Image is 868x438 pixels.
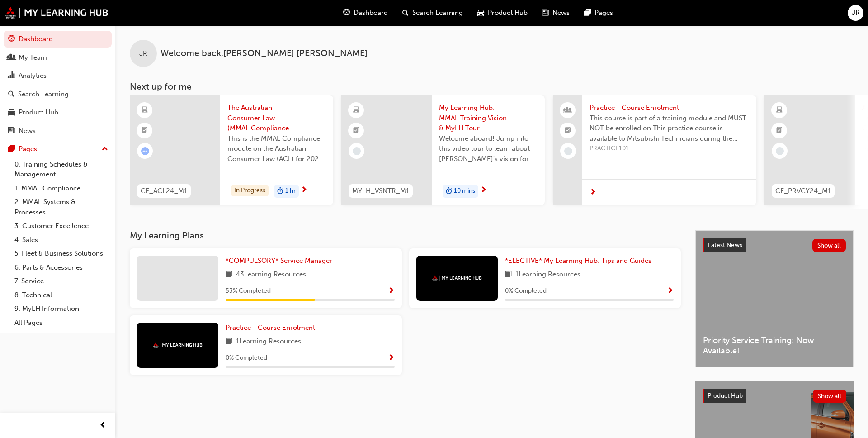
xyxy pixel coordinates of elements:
span: people-icon [565,105,571,116]
h3: Next up for me [115,81,868,92]
a: Analytics [4,67,112,84]
a: 0. Training Schedules & Management [11,157,112,181]
span: Product Hub [488,8,528,18]
span: booktick-icon [142,125,148,137]
span: 0 % Completed [505,286,547,296]
span: pages-icon [8,145,15,153]
span: booktick-icon [353,125,359,137]
button: Show all [812,239,846,252]
div: In Progress [231,185,269,197]
a: pages-iconPages [577,4,620,22]
a: 2. MMAL Systems & Processes [11,195,112,219]
span: CF_ACL24_M1 [141,186,187,196]
span: search-icon [402,7,409,19]
button: Pages [4,141,112,157]
a: search-iconSearch Learning [395,4,470,22]
span: booktick-icon [565,125,571,137]
span: Dashboard [354,8,388,18]
button: DashboardMy TeamAnalyticsSearch LearningProduct HubNews [4,29,112,141]
span: Welcome back , [PERSON_NAME] [PERSON_NAME] [160,48,368,59]
a: Latest NewsShow all [703,238,846,252]
span: next-icon [480,186,487,195]
div: Analytics [19,71,47,81]
div: Pages [19,144,37,154]
img: mmal [5,7,108,19]
div: Search Learning [18,89,69,100]
button: Show Progress [388,352,395,364]
a: MYLH_VSNTR_M1My Learning Hub: MMAL Training Vision & MyLH Tour (Elective)Welcome aboard! Jump int... [341,95,545,205]
span: learningRecordVerb_ATTEMPT-icon [141,147,149,155]
span: next-icon [590,189,596,197]
span: next-icon [301,186,307,195]
a: 1. MMAL Compliance [11,181,112,195]
span: PRACTICE101 [590,143,749,154]
span: guage-icon [8,35,15,43]
a: Product HubShow all [703,389,846,403]
span: duration-icon [446,186,452,197]
a: guage-iconDashboard [336,4,395,22]
span: Search Learning [412,8,463,18]
span: Show Progress [388,354,395,362]
span: prev-icon [99,420,106,431]
span: Show Progress [388,287,395,295]
span: Product Hub [708,392,743,400]
div: Product Hub [19,107,58,118]
span: 1 Learning Resources [515,269,580,281]
a: Search Learning [4,86,112,103]
span: Latest News [708,241,742,249]
a: 7. Service [11,274,112,288]
a: News [4,123,112,139]
span: people-icon [8,54,15,62]
span: chart-icon [8,72,15,80]
a: 4. Sales [11,233,112,247]
span: pages-icon [584,7,591,19]
span: 43 Learning Resources [236,269,306,281]
span: book-icon [226,269,232,281]
span: JR [852,8,860,18]
span: *ELECTIVE* My Learning Hub: Tips and Guides [505,257,651,265]
span: Practice - Course Enrolment [590,103,749,113]
span: 10 mins [454,186,475,196]
span: Show Progress [667,287,674,295]
span: Welcome aboard! Jump into this video tour to learn about [PERSON_NAME]'s vision for your learning... [439,133,538,164]
span: News [552,8,570,18]
span: Pages [594,8,613,18]
a: Product Hub [4,104,112,121]
a: 5. Fleet & Business Solutions [11,247,112,261]
span: This course is part of a training module and MUST NOT be enrolled on This practice course is avai... [590,113,749,144]
span: 0 % Completed [226,353,267,363]
a: car-iconProduct Hub [470,4,535,22]
span: learningResourceType_ELEARNING-icon [776,105,783,116]
a: My Team [4,49,112,66]
button: Show Progress [667,286,674,297]
span: news-icon [542,7,549,19]
span: My Learning Hub: MMAL Training Vision & MyLH Tour (Elective) [439,103,538,133]
a: 6. Parts & Accessories [11,261,112,275]
span: JR [139,48,147,59]
span: This is the MMAL Compliance module on the Australian Consumer Law (ACL) for 2024. Complete this m... [227,133,326,164]
div: My Team [19,52,47,63]
span: learningRecordVerb_NONE-icon [564,147,572,155]
span: Priority Service Training: Now Available! [703,335,846,356]
a: *COMPULSORY* Service Manager [226,256,336,266]
a: All Pages [11,316,112,330]
span: learningRecordVerb_NONE-icon [776,147,784,155]
a: CF_ACL24_M1The Australian Consumer Law (MMAL Compliance - 2024)This is the MMAL Compliance module... [130,95,333,205]
span: car-icon [8,109,15,117]
span: learningResourceType_ELEARNING-icon [142,105,148,116]
a: Latest NewsShow allPriority Service Training: Now Available! [695,230,854,367]
span: up-icon [102,143,108,155]
span: CF_PRVCY24_M1 [775,186,831,196]
span: book-icon [505,269,512,281]
span: book-icon [226,336,232,348]
h3: My Learning Plans [130,230,681,241]
span: car-icon [477,7,484,19]
span: Practice - Course Enrolment [226,324,315,332]
span: learningResourceType_ELEARNING-icon [353,105,359,116]
a: Practice - Course EnrolmentThis course is part of a training module and MUST NOT be enrolled on T... [553,95,756,205]
a: 8. Technical [11,288,112,302]
button: JR [848,5,863,21]
a: Practice - Course Enrolment [226,323,319,333]
a: *ELECTIVE* My Learning Hub: Tips and Guides [505,256,655,266]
